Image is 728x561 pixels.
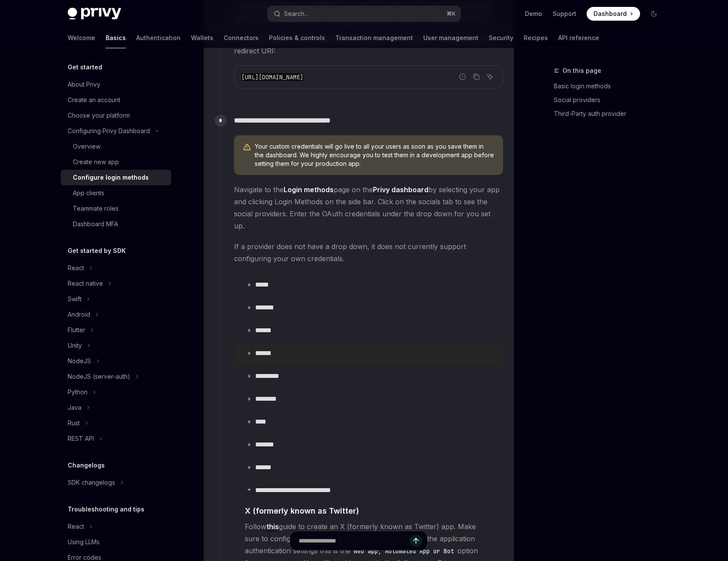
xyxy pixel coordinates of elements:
button: Toggle React native section [61,276,171,291]
button: Toggle NodeJS (server-auth) section [61,369,171,384]
div: App clients [73,188,104,198]
a: Transaction management [335,28,413,48]
a: Basic login methods [554,79,668,93]
a: Using LLMs [61,534,171,550]
div: Rust [68,418,80,428]
div: NodeJS [68,356,91,366]
a: Recipes [524,28,548,48]
a: Policies & controls [269,28,325,48]
span: ⌘ K [447,10,456,17]
span: On this page [562,65,601,76]
a: Dashboard [587,7,640,21]
button: Ask AI [484,71,496,82]
a: this [266,522,279,531]
a: App clients [61,185,171,201]
button: Toggle Configuring Privy Dashboard section [61,123,171,139]
div: React [68,263,84,273]
a: Privy dashboard [373,185,428,194]
a: About Privy [61,77,171,92]
a: Configure login methods [61,170,171,185]
h5: Troubleshooting and tips [68,504,144,514]
a: Create new app [61,154,171,170]
a: Demo [525,9,542,18]
div: Java [68,402,81,413]
a: Connectors [224,28,259,48]
div: Configuring Privy Dashboard [68,126,150,136]
button: Toggle Swift section [61,291,171,307]
span: If a provider does not have a drop down, it does not currently support configuring your own crede... [234,240,503,265]
button: Toggle NodeJS section [61,353,171,369]
a: Teammate roles [61,201,171,216]
h5: Get started by SDK [68,246,126,256]
div: Create new app [73,157,119,167]
a: Choose your platform [61,108,171,123]
button: Toggle Android section [61,307,171,322]
div: Teammate roles [73,203,119,214]
div: Using LLMs [68,537,100,547]
button: Toggle Java section [61,400,171,415]
h5: Get started [68,62,102,72]
div: Search... [284,9,308,19]
button: Toggle SDK changelogs section [61,475,171,490]
div: Dashboard MFA [73,219,118,229]
div: Android [68,309,90,320]
button: Toggle dark mode [647,7,661,21]
div: About Privy [68,79,100,90]
button: Send message [410,535,422,547]
button: Toggle Rust section [61,415,171,431]
button: Open search [268,6,461,22]
img: dark logo [68,8,121,20]
button: Toggle Flutter section [61,322,171,338]
button: Toggle React section [61,260,171,276]
div: React [68,521,84,532]
div: Configure login methods [73,172,149,183]
a: Security [489,28,513,48]
span: [URL][DOMAIN_NAME] [241,73,303,81]
a: Wallets [191,28,213,48]
span: X (formerly known as Twitter) [245,505,359,517]
div: Flutter [68,325,85,335]
a: Third-Party auth provider [554,107,668,121]
button: Toggle Python section [61,384,171,400]
div: Python [68,387,87,397]
div: React native [68,278,103,289]
span: Your custom credentials will go live to all your users as soon as you save them in the dashboard.... [255,142,494,168]
a: Overview [61,139,171,154]
a: Basics [106,28,126,48]
strong: Login methods [284,185,334,194]
a: API reference [558,28,599,48]
div: Unity [68,340,82,351]
div: Swift [68,294,81,304]
div: SDK changelogs [68,477,115,488]
button: Toggle REST API section [61,431,171,446]
a: Support [553,9,576,18]
a: Create an account [61,92,171,108]
a: Welcome [68,28,95,48]
a: Social providers [554,93,668,107]
button: Toggle Unity section [61,338,171,353]
div: Create an account [68,95,120,105]
h5: Changelogs [68,460,105,471]
span: Navigate to the page on the by selecting your app and clicking Login Methods on the side bar. Cli... [234,184,503,232]
a: Authentication [136,28,181,48]
div: REST API [68,433,94,444]
svg: Warning [243,143,251,152]
button: Report incorrect code [457,71,468,82]
div: Choose your platform [68,110,130,121]
a: User management [423,28,478,48]
input: Ask a question... [299,531,410,550]
button: Toggle React section [61,519,171,534]
div: NodeJS (server-auth) [68,371,130,382]
div: Overview [73,141,100,152]
span: Dashboard [594,9,627,18]
a: Dashboard MFA [61,216,171,232]
button: Copy the contents from the code block [471,71,482,82]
